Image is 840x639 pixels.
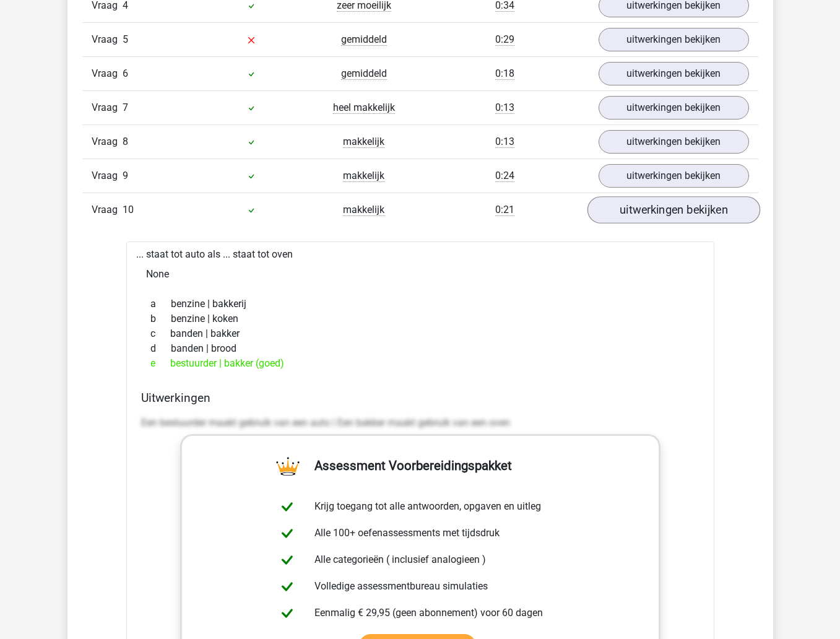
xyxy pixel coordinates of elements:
[495,136,514,148] span: 0:13
[141,415,699,430] p: Een bestuurder maakt gebruik van een auto | Een bakker maakt gebruik van een oven
[92,168,123,183] span: Vraag
[123,33,128,45] span: 5
[141,341,699,356] div: banden | brood
[141,391,699,405] h4: Uitwerkingen
[599,28,749,51] a: uitwerkingen bekijken
[141,297,699,311] div: benzine | bakkerij
[123,67,128,79] span: 6
[333,102,395,114] span: heel makkelijk
[341,33,387,46] span: gemiddeld
[123,170,128,181] span: 9
[343,204,384,216] span: makkelijk
[123,136,128,147] span: 8
[599,164,749,188] a: uitwerkingen bekijken
[123,102,128,113] span: 7
[92,134,123,149] span: Vraag
[141,356,699,371] div: bestuurder | bakker (goed)
[495,170,514,182] span: 0:24
[599,62,749,85] a: uitwerkingen bekijken
[92,202,123,217] span: Vraag
[495,204,514,216] span: 0:21
[343,136,384,148] span: makkelijk
[150,311,171,326] span: b
[150,326,170,341] span: c
[599,96,749,120] a: uitwerkingen bekijken
[92,66,123,81] span: Vraag
[123,204,134,215] span: 10
[92,32,123,47] span: Vraag
[150,356,170,371] span: e
[599,130,749,154] a: uitwerkingen bekijken
[587,197,760,224] a: uitwerkingen bekijken
[136,262,704,287] div: None
[150,341,171,356] span: d
[495,67,514,80] span: 0:18
[150,297,171,311] span: a
[495,102,514,114] span: 0:13
[495,33,514,46] span: 0:29
[141,326,699,341] div: banden | bakker
[92,100,123,115] span: Vraag
[141,311,699,326] div: benzine | koken
[343,170,384,182] span: makkelijk
[341,67,387,80] span: gemiddeld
